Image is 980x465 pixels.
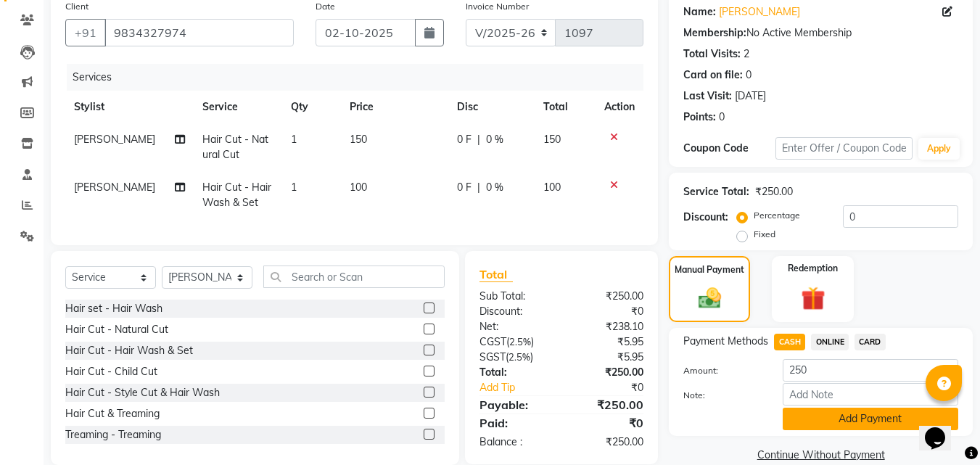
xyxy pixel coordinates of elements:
[469,435,561,450] div: Balance :
[65,91,194,123] th: Stylist
[543,133,561,146] span: 150
[755,184,793,199] div: ₹250.00
[341,91,448,123] th: Price
[672,389,771,402] label: Note:
[577,380,655,395] div: ₹0
[783,359,958,382] input: Amount
[457,132,472,147] span: 0 F
[754,209,800,222] label: Percentage
[469,380,577,395] a: Add Tip
[561,365,654,380] div: ₹250.00
[683,89,732,104] div: Last Visit:
[104,19,294,46] input: Search by Name/Mobile/Email/Code
[683,184,749,199] div: Service Total:
[479,335,506,348] span: CGST
[67,64,654,91] div: Services
[783,408,958,430] button: Add Payment
[683,141,775,156] div: Coupon Code
[291,133,297,146] span: 1
[683,334,768,349] span: Payment Methods
[202,181,271,209] span: Hair Cut - Hair Wash & Set
[282,91,341,123] th: Qty
[855,334,886,350] span: CARD
[719,110,725,125] div: 0
[202,133,268,161] span: Hair Cut - Natural Cut
[683,4,716,20] div: Name:
[350,133,367,146] span: 150
[65,343,193,358] div: Hair Cut - Hair Wash & Set
[561,435,654,450] div: ₹250.00
[746,67,752,83] div: 0
[469,304,561,319] div: Discount:
[561,350,654,365] div: ₹5.95
[811,334,849,350] span: ONLINE
[561,414,654,432] div: ₹0
[561,304,654,319] div: ₹0
[486,132,503,147] span: 0 %
[469,365,561,380] div: Total:
[65,406,160,421] div: Hair Cut & Treaming
[683,210,728,225] div: Discount:
[477,180,480,195] span: |
[683,110,716,125] div: Points:
[561,319,654,334] div: ₹238.10
[543,181,561,194] span: 100
[919,407,965,450] iframe: chat widget
[561,334,654,350] div: ₹5.95
[683,25,746,41] div: Membership:
[469,414,561,432] div: Paid:
[672,448,970,463] a: Continue Without Payment
[65,19,106,46] button: +91
[74,181,155,194] span: [PERSON_NAME]
[794,284,833,313] img: _gift.svg
[783,383,958,406] input: Add Note
[457,180,472,195] span: 0 F
[561,396,654,413] div: ₹250.00
[477,132,480,147] span: |
[479,350,506,363] span: SGST
[596,91,643,123] th: Action
[774,334,805,350] span: CASH
[561,289,654,304] div: ₹250.00
[683,46,741,62] div: Total Visits:
[683,67,743,83] div: Card on file:
[65,322,168,337] div: Hair Cut - Natural Cut
[509,336,531,347] span: 2.5%
[65,427,161,443] div: Treaming - Treaming
[788,262,838,275] label: Redemption
[735,89,766,104] div: [DATE]
[508,351,530,363] span: 2.5%
[719,4,800,20] a: [PERSON_NAME]
[744,46,749,62] div: 2
[469,289,561,304] div: Sub Total:
[65,301,162,316] div: Hair set - Hair Wash
[263,266,445,288] input: Search or Scan
[469,350,561,365] div: ( )
[194,91,282,123] th: Service
[775,137,913,160] input: Enter Offer / Coupon Code
[448,91,535,123] th: Disc
[65,364,157,379] div: Hair Cut - Child Cut
[683,25,958,41] div: No Active Membership
[479,267,513,282] span: Total
[469,396,561,413] div: Payable:
[291,181,297,194] span: 1
[754,228,775,241] label: Fixed
[691,285,728,311] img: _cash.svg
[469,334,561,350] div: ( )
[469,319,561,334] div: Net:
[535,91,596,123] th: Total
[74,133,155,146] span: [PERSON_NAME]
[350,181,367,194] span: 100
[65,385,220,400] div: Hair Cut - Style Cut & Hair Wash
[486,180,503,195] span: 0 %
[675,263,744,276] label: Manual Payment
[918,138,960,160] button: Apply
[672,364,771,377] label: Amount:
